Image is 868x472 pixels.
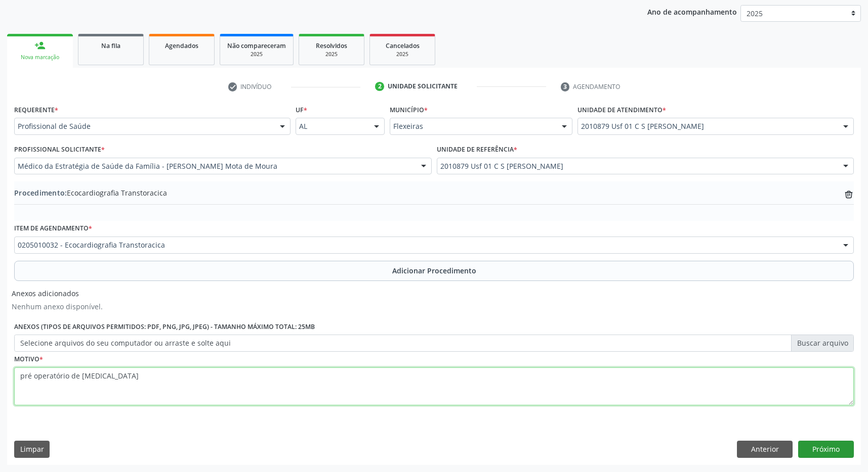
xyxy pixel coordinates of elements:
[14,188,67,198] span: Procedimento:
[227,41,286,50] span: Não compareceram
[14,319,315,335] label: Anexos (Tipos de arquivos permitidos: PDF, PNG, JPG, JPEG) - Tamanho máximo total: 25MB
[647,5,737,18] p: Ano de acompanhamento
[375,82,384,91] div: 2
[12,301,103,312] p: Nenhum anexo disponível.
[299,121,363,131] span: AL
[737,441,793,458] button: Anterior
[101,41,120,50] span: Na fila
[581,121,833,131] span: 2010879 Usf 01 C S [PERSON_NAME]
[18,240,833,250] span: 0205010032 - Ecocardiografia Transtoracica
[577,102,666,118] label: Unidade de atendimento
[14,441,50,458] button: Limpar
[296,102,307,118] label: UF
[393,121,552,131] span: Flexeiras
[392,265,476,276] span: Adicionar Procedimento
[316,41,347,50] span: Resolvidos
[377,51,428,58] div: 2025
[165,41,198,50] span: Agendados
[14,187,167,198] span: Ecocardiografia Transtoracica
[227,51,286,58] div: 2025
[34,40,46,51] div: person_add
[14,352,43,367] label: Motivo
[14,102,58,118] label: Requerente
[440,161,834,171] span: 2010879 Usf 01 C S [PERSON_NAME]
[14,221,92,237] label: Item de agendamento
[390,102,428,118] label: Município
[14,142,105,158] label: Profissional Solicitante
[306,51,357,58] div: 2025
[18,161,411,171] span: Médico da Estratégia de Saúde da Família - [PERSON_NAME] Mota de Moura
[18,121,270,131] span: Profissional de Saúde
[798,441,854,458] button: Próximo
[386,41,420,50] span: Cancelados
[14,54,66,61] div: Nova marcação
[12,290,103,298] h6: Anexos adicionados
[14,261,854,281] button: Adicionar Procedimento
[388,82,458,91] div: Unidade solicitante
[437,142,517,158] label: Unidade de referência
